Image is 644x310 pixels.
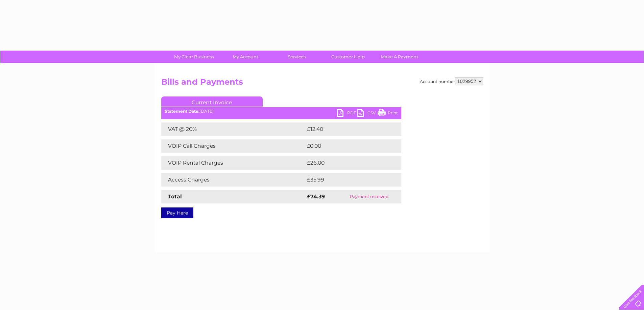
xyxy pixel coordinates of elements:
b: Statement Date: [165,109,199,114]
a: My Account [217,51,273,63]
a: Print [378,109,398,119]
strong: Total [168,193,182,200]
td: Payment received [337,190,401,203]
h2: Bills and Payments [161,77,483,90]
td: VOIP Call Charges [161,139,305,153]
a: Customer Help [320,51,376,63]
strong: £74.39 [307,193,325,200]
div: [DATE] [161,109,401,114]
td: £0.00 [305,139,386,153]
td: Access Charges [161,173,305,187]
td: VOIP Rental Charges [161,156,305,170]
td: £12.40 [305,122,387,136]
a: Make A Payment [372,51,427,63]
a: Pay Here [161,207,193,218]
a: Services [269,51,325,63]
a: My Clear Business [166,51,222,63]
td: £26.00 [305,156,388,170]
a: CSV [357,109,378,119]
div: Account number [420,77,483,85]
a: PDF [337,109,357,119]
a: Current Invoice [161,96,263,107]
td: £35.99 [305,173,388,187]
td: VAT @ 20% [161,122,305,136]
